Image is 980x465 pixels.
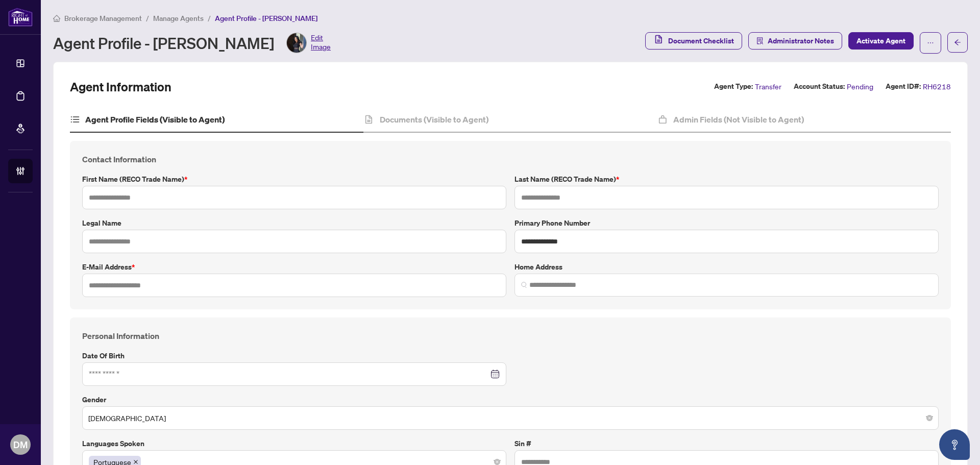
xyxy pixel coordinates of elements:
span: arrow-left [954,39,961,46]
button: Open asap [939,429,970,460]
span: Document Checklist [668,33,734,49]
span: solution [756,37,764,44]
li: / [208,12,211,24]
span: Activate Agent [856,33,905,49]
span: close-circle [494,459,500,465]
label: Sin # [514,438,939,449]
span: Agent Profile - [PERSON_NAME] [215,14,317,23]
span: ellipsis [927,39,934,46]
span: close-circle [926,415,933,421]
label: Gender [82,394,939,405]
label: Primary Phone Number [514,217,939,229]
span: Transfer [755,81,781,92]
h4: Contact Information [82,153,939,165]
span: Manage Agents [153,14,204,23]
span: home [53,15,60,22]
img: search_icon [521,282,527,288]
span: Edit Image [311,33,331,53]
button: Administrator Notes [748,32,842,50]
label: Agent ID#: [886,81,921,92]
h4: Agent Profile Fields (Visible to Agent) [85,113,225,126]
li: / [146,12,149,24]
label: Legal Name [82,217,506,229]
label: First Name (RECO Trade Name) [82,174,506,185]
label: Date of Birth [82,350,506,361]
button: Activate Agent [848,32,914,50]
label: E-mail Address [82,261,506,273]
label: Agent Type: [714,81,753,92]
span: Female [88,408,933,428]
label: Languages spoken [82,438,506,449]
div: Agent Profile - [PERSON_NAME] [53,33,331,53]
h4: Documents (Visible to Agent) [380,113,488,126]
button: Document Checklist [645,32,742,50]
label: Account Status: [794,81,845,92]
img: logo [8,8,33,27]
span: Pending [847,81,873,92]
label: Home Address [514,261,939,273]
label: Last Name (RECO Trade Name) [514,174,939,185]
h2: Agent Information [70,79,171,95]
span: RH6218 [923,81,951,92]
h4: Personal Information [82,330,939,342]
span: Administrator Notes [768,33,834,49]
h4: Admin Fields (Not Visible to Agent) [673,113,804,126]
span: Brokerage Management [64,14,142,23]
span: DM [13,437,28,452]
span: close [133,459,138,464]
img: Profile Icon [287,33,306,53]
